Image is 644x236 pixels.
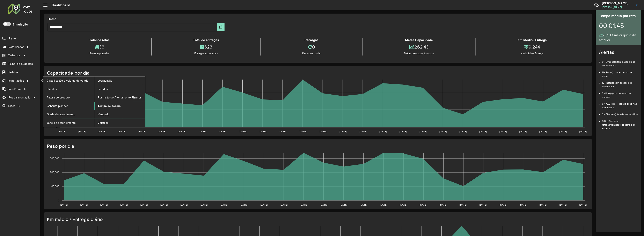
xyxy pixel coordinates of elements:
h2: Dashboard [47,3,70,7]
text: [DATE] [360,203,367,206]
text: [DATE] [439,130,447,133]
text: 300,000 [50,157,59,160]
span: Relatórios [8,87,21,91]
text: [DATE] [320,203,327,206]
div: 262,43 [364,43,475,51]
span: Janela de atendimento [47,121,76,125]
text: [DATE] [59,130,66,133]
text: [DATE] [419,130,427,133]
text: [DATE] [239,130,246,133]
text: [DATE] [499,130,507,133]
div: 9,244 [477,43,587,51]
span: Tático [8,104,15,108]
li: 10 - Rota(s) com excesso de capacidade [602,78,638,88]
a: Pedidos [94,85,145,93]
text: [DATE] [479,130,487,133]
a: Classificação e volume de venda [43,76,94,85]
span: Painel de Sugestão [8,62,33,66]
div: Km Médio / Entrega [477,51,587,56]
a: Fator tipo produto [43,93,94,102]
text: [DATE] [139,130,146,133]
text: [DATE] [160,203,168,206]
span: Cadastros [8,53,21,58]
span: Classificação e volume de venda [47,79,88,83]
text: [DATE] [519,130,527,133]
span: Localização [98,79,112,83]
text: [DATE] [199,130,206,133]
span: Gabarito planner [47,104,68,108]
button: Choose Date [217,23,225,31]
li: 3 - Cliente(s) fora da malha viária [602,109,638,116]
text: [DATE] [299,130,306,133]
span: Roteirizador [8,45,24,49]
span: Pedidos [8,70,18,74]
text: [DATE] [400,203,407,206]
span: Vendedor [98,112,110,117]
div: Recargas no dia [262,51,361,56]
text: [DATE] [339,130,346,133]
text: 100,000 [51,185,59,188]
text: [DATE] [340,203,347,206]
span: Tempo de espera [98,104,121,108]
div: 0 [262,43,361,51]
a: Gabarito planner [43,102,94,110]
text: [DATE] [219,130,226,133]
text: [DATE] [559,130,567,133]
text: [DATE] [420,203,427,206]
div: 623 [153,43,259,51]
a: Restrição de Atendimento Planner [94,93,145,102]
text: 0 [56,126,57,128]
div: 00:01:45 [599,19,638,33]
li: 11 - Rota(s) com excesso de peso [602,67,638,78]
text: [DATE] [80,203,88,206]
text: [DATE] [119,130,126,133]
span: Pedidos [98,87,108,91]
text: 200,000 [50,171,59,174]
a: Contato Rápido [592,1,601,10]
a: Clientes [43,85,94,93]
text: [DATE] [359,130,366,133]
text: [DATE] [539,130,547,133]
span: Importações [8,79,24,83]
span: Fator tipo produto [47,95,70,100]
text: [DATE] [140,203,148,206]
text: [DATE] [520,203,527,206]
text: [DATE] [480,203,487,206]
text: [DATE] [259,130,266,133]
text: [DATE] [179,130,186,133]
text: [DATE] [100,203,108,206]
div: Total de entregas [153,38,259,43]
text: [DATE] [300,203,307,206]
text: [DATE] [459,130,467,133]
li: 9 - Entrega(s) fora da janela de atendimento [602,57,638,67]
div: Entregas exportadas [153,51,259,56]
div: 23,53% maior que o dia anterior [599,33,638,43]
text: [DATE] [220,203,228,206]
li: 532 - Dias sem retroalimentação de tempo de espera [602,116,638,130]
text: [DATE] [579,203,587,206]
div: Km Médio / Entrega [477,38,587,43]
h4: Alertas [599,49,638,55]
h4: Peso por dia [47,143,588,149]
div: Tempo médio por rota [599,13,638,19]
span: Retroalimentação [8,95,30,100]
text: [DATE] [280,203,287,206]
text: [DATE] [399,130,407,133]
text: [DATE] [279,130,286,133]
text: [DATE] [460,203,467,206]
h4: Km médio / Entrega diário [47,216,588,222]
div: Recargas [262,38,361,43]
li: 7 - Rota(s) com estouro de jornada [602,88,638,99]
a: Grade de atendimento [43,110,94,118]
text: [DATE] [180,203,188,206]
div: Rotas exportadas [49,51,150,56]
text: 0 [58,199,59,202]
h4: Capacidade por dia [47,70,588,76]
div: Média de ocupação no dia [364,51,475,56]
span: Grade de atendimento [47,112,75,117]
a: Janela de atendimento [43,119,94,127]
text: [DATE] [120,203,128,206]
div: Média Capacidade [364,38,475,43]
text: [DATE] [79,130,86,133]
text: [DATE] [319,130,327,133]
